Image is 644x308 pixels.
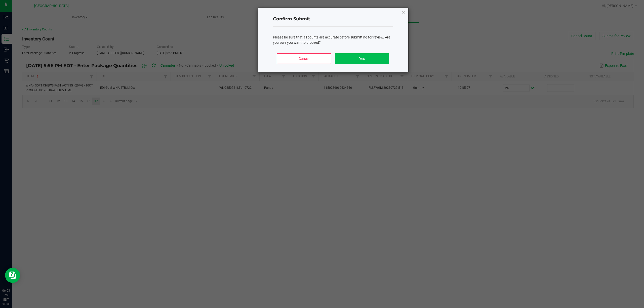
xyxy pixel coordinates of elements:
h4: Confirm Submit [273,16,393,22]
div: Please be sure that all counts are accurate before submitting for review. Are you sure you want t... [273,35,393,45]
button: Yes [335,53,389,64]
button: Close [402,9,405,15]
button: Cancel [277,53,331,64]
iframe: Resource center [5,268,20,283]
